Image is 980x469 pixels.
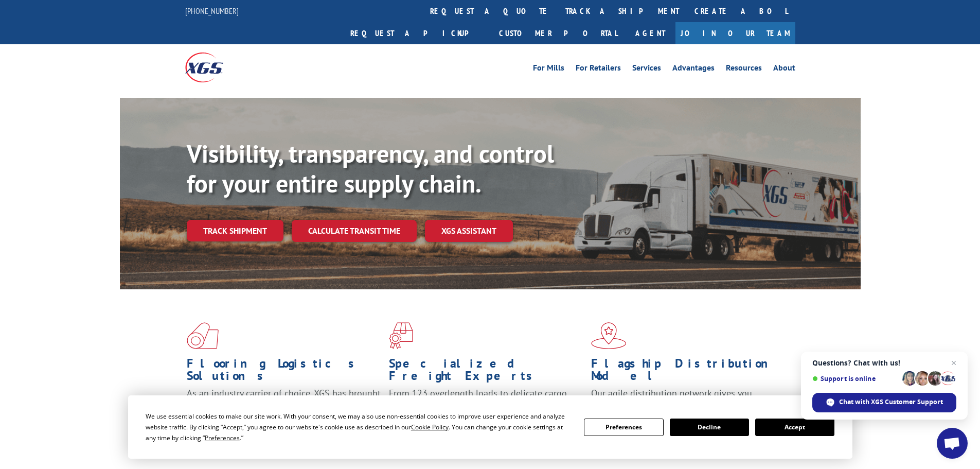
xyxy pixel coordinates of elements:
a: For Retailers [576,64,621,75]
a: Resources [726,64,762,75]
button: Decline [670,419,749,436]
a: Customer Portal [491,22,625,44]
img: xgs-icon-focused-on-flooring-red [389,322,413,349]
p: From 123 overlength loads to delicate cargo, our experienced staff knows the best way to move you... [389,387,583,433]
span: Preferences [205,433,240,442]
img: xgs-icon-flagship-distribution-model-red [591,322,627,349]
span: Questions? Chat with us! [812,359,956,367]
a: [PHONE_NUMBER] [185,6,239,16]
h1: Specialized Freight Experts [389,357,583,387]
h1: Flooring Logistics Solutions [187,357,381,387]
span: Support is online [812,375,899,383]
a: For Mills [533,64,564,75]
a: Agent [625,22,675,44]
a: XGS ASSISTANT [425,220,513,242]
b: Visibility, transparency, and control for your entire supply chain. [187,137,554,199]
a: Advantages [672,64,715,75]
img: xgs-icon-total-supply-chain-intelligence-red [187,322,219,349]
button: Accept [755,419,834,436]
a: Open chat [937,428,968,459]
a: Join Our Team [675,22,795,44]
button: Preferences [584,419,663,436]
span: As an industry carrier of choice, XGS has brought innovation and dedication to flooring logistics... [187,387,381,424]
span: Chat with XGS Customer Support [812,393,956,412]
a: About [773,64,795,75]
a: Request a pickup [343,22,491,44]
a: Services [632,64,661,75]
div: Cookie Consent Prompt [128,395,852,459]
a: Calculate transit time [292,220,417,242]
h1: Flagship Distribution Model [591,357,786,387]
span: Chat with XGS Customer Support [839,397,943,407]
span: Cookie Policy [411,423,449,431]
span: Our agile distribution network gives you nationwide inventory management on demand. [591,387,780,411]
div: We use essential cookies to make our site work. With your consent, we may also use non-essential ... [146,411,572,443]
a: Track shipment [187,220,283,241]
